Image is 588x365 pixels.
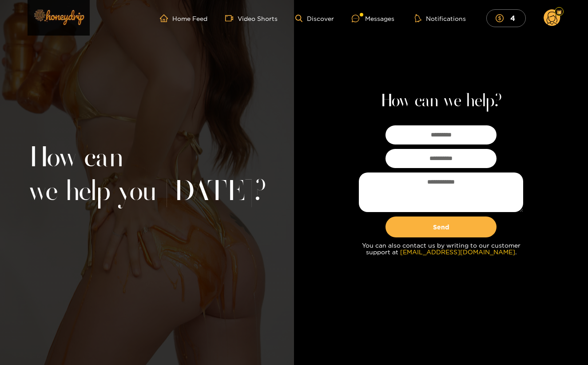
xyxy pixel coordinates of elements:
[295,15,334,22] a: Discover
[160,14,207,22] a: Home Feed
[380,91,502,112] h2: How can we help?
[359,242,523,255] p: You can also contact us by writing to our customer support at .
[352,13,394,24] div: Messages
[225,14,278,22] a: Video Shorts
[486,9,526,27] button: 4
[385,217,497,237] button: Send
[160,14,172,22] span: home
[412,14,469,23] button: Notifications
[400,249,515,255] a: [EMAIL_ADDRESS][DOMAIN_NAME]
[556,9,562,15] img: Fan Level
[509,13,516,23] mark: 4
[28,142,266,209] h1: How can we help you [DATE]?
[496,14,508,22] span: dollar
[225,14,238,22] span: video-camera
